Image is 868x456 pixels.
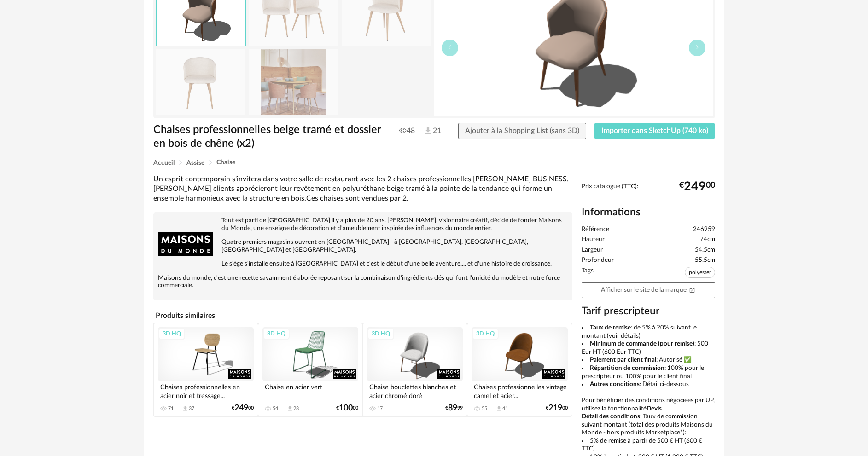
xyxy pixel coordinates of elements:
b: Répartition de commission [590,365,664,371]
p: Quatre premiers magasins ouvrent en [GEOGRAPHIC_DATA] - à [GEOGRAPHIC_DATA], [GEOGRAPHIC_DATA], [... [158,238,568,254]
p: Maisons du monde, c'est une recette savamment élaborée reposant sur la combinaison d'ingrédients ... [158,274,568,290]
span: 54.5cm [695,246,715,254]
span: 249 [234,405,248,411]
div: Chaises professionnelles vintage camel et acier... [472,381,567,399]
a: Afficher sur le site de la marqueOpen In New icon [582,282,715,298]
span: Download icon [286,405,293,412]
span: Ajouter à la Shopping List (sans 3D) [465,127,579,134]
div: € 00 [232,405,254,411]
span: Profondeur [582,256,614,265]
li: 5% de remise à partir de 500 € HT (600 € TTC) [582,437,715,453]
div: € 00 [546,405,568,411]
span: Accueil [153,160,175,166]
div: 3D HQ [367,328,394,340]
span: Importer dans SketchUp (740 ko) [601,127,708,134]
h1: Chaises professionnelles beige tramé et dossier en bois de chêne (x2) [153,123,382,151]
button: Importer dans SketchUp (740 ko) [594,123,715,139]
h3: Tarif prescripteur [582,305,715,318]
b: Minimum de commande (pour remise) [590,341,694,347]
span: 55.5cm [695,256,715,265]
b: Devis [647,405,662,412]
div: 71 [168,405,174,412]
span: Open In New icon [689,286,695,293]
img: brand logo [158,217,213,272]
span: Largeur [582,246,603,254]
div: 28 [293,405,299,412]
div: Chaise en acier vert [262,381,358,399]
p: Tout est parti de [GEOGRAPHIC_DATA] il y a plus de 20 ans. [PERSON_NAME], visionnaire créatif, dé... [158,217,568,232]
div: Chaises professionnelles en acier noir et tressage... [158,381,254,399]
span: 48 [399,126,415,135]
h4: Produits similaires [153,309,572,323]
div: Breadcrumb [153,159,715,166]
div: 3D HQ [263,328,290,340]
a: 3D HQ Chaise en acier vert 54 Download icon 28 €10000 [258,323,362,416]
span: Download icon [182,405,189,412]
div: 3D HQ [158,328,185,340]
span: 100 [339,405,353,411]
span: 246959 [693,225,715,234]
div: € 99 [445,405,463,411]
a: 3D HQ Chaise bouclettes blanches et acier chromé doré 17 €8999 [363,323,467,416]
span: polyester [685,267,715,278]
div: 37 [189,405,194,412]
a: 3D HQ Chaises professionnelles vintage camel et acier... 55 Download icon 41 €21900 [467,323,571,416]
div: € 00 [336,405,358,411]
b: Autres conditions [590,381,640,387]
img: chaises-professionnelles-beige-trame-et-dossier-en-bois-de-chene-x2-1000-0-16-246959_8.jpg [249,49,338,115]
li: : Détail ci-dessous [582,381,715,389]
li: : 100% pour le prescripteur ou 100% pour le client final [582,364,715,381]
div: Un esprit contemporain s'invitera dans votre salle de restaurant avec les 2 chaises professionnel... [153,174,572,204]
b: Paiement par client final [590,357,656,363]
li: : Autorisé ✅ [582,356,715,364]
li: : 500 Eur HT (600 Eur TTC) [582,340,715,356]
span: 74cm [700,236,715,244]
b: Taux de remise [590,324,631,331]
div: 54 [273,405,278,412]
span: 219 [548,405,562,411]
li: : de 5% à 20% suivant le montant (voir détails) [582,324,715,340]
span: 89 [448,405,457,411]
div: Chaise bouclettes blanches et acier chromé doré [367,381,463,399]
span: Chaise [216,159,235,166]
div: 3D HQ [472,328,499,340]
span: Download icon [495,405,502,412]
div: € 00 [679,183,715,190]
span: Tags [582,267,594,280]
span: 21 [423,126,441,136]
div: 17 [377,405,383,412]
h2: Informations [582,206,715,219]
span: Référence [582,225,609,234]
img: Téléchargements [423,126,433,136]
div: Prix catalogue (TTC): [582,183,715,200]
span: Assise [186,160,204,166]
img: chaises-professionnelles-beige-trame-et-dossier-en-bois-de-chene-x2-1000-0-16-246959_4.jpg [156,49,245,115]
a: 3D HQ Chaises professionnelles en acier noir et tressage... 71 Download icon 37 €24900 [154,323,258,416]
span: 249 [684,183,706,190]
b: Détail des conditions [582,413,640,420]
button: Ajouter à la Shopping List (sans 3D) [458,123,586,139]
div: 55 [482,405,487,412]
div: 41 [502,405,508,412]
span: Hauteur [582,236,605,244]
p: Le siège s'installe ensuite à [GEOGRAPHIC_DATA] et c'est le début d'une belle aventure.... et d'u... [158,260,568,268]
